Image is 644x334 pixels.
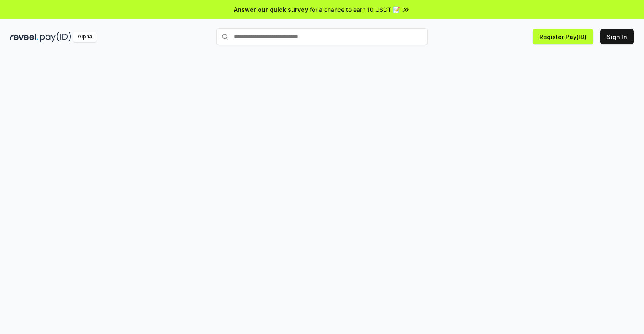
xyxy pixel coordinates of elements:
[10,32,38,42] img: reveel_dark
[533,29,593,44] button: Register Pay(ID)
[600,29,634,44] button: Sign In
[310,5,400,14] span: for a chance to earn 10 USDT 📝
[73,32,97,42] div: Alpha
[234,5,308,14] span: Answer our quick survey
[40,32,71,42] img: pay_id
